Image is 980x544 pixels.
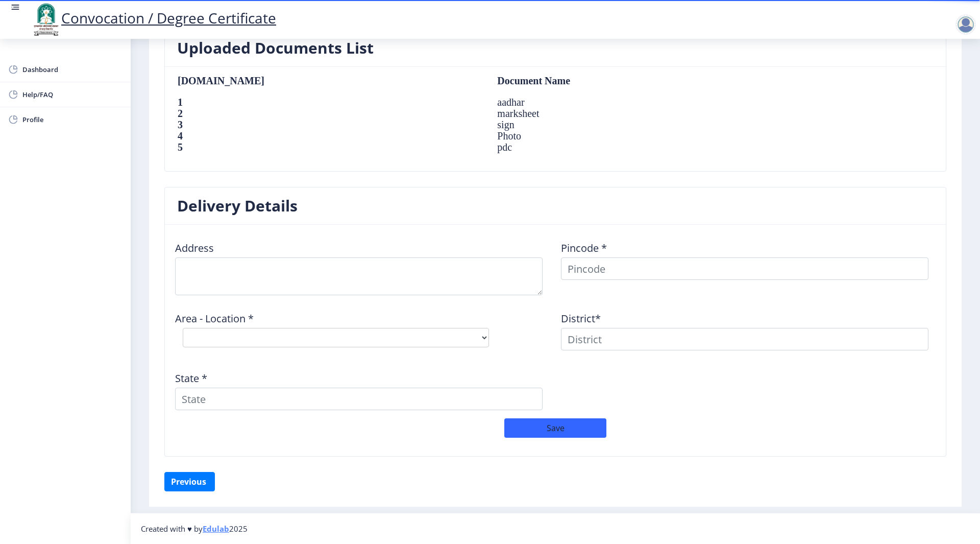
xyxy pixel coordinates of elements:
h3: Uploaded Documents List [177,38,374,58]
label: Pincode * [561,243,607,253]
td: Document Name [487,75,782,86]
a: Edulab [203,524,229,534]
span: Created with ♥ by 2025 [141,524,248,534]
button: Previous ‍ [164,472,215,491]
td: pdc [487,141,782,153]
td: Photo [487,130,782,141]
th: [DOMAIN_NAME] [177,75,487,86]
td: aadhar [487,97,782,108]
input: District [561,328,928,350]
button: Save [504,418,606,438]
td: marksheet [487,108,782,119]
th: 3 [177,119,487,130]
h3: Delivery Details [177,196,298,216]
th: 2 [177,108,487,119]
img: logo [31,2,61,37]
span: Profile [22,113,122,126]
span: Help/FAQ [22,88,122,101]
label: District* [561,314,601,324]
span: Dashboard [22,63,122,76]
label: Address [175,243,214,253]
label: State * [175,373,207,384]
th: 1 [177,97,487,108]
a: Convocation / Degree Certificate [31,8,276,28]
th: 4 [177,130,487,141]
th: 5 [177,141,487,153]
label: Area - Location * [175,314,254,324]
td: sign [487,119,782,130]
input: State [175,388,543,410]
input: Pincode [561,257,928,280]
